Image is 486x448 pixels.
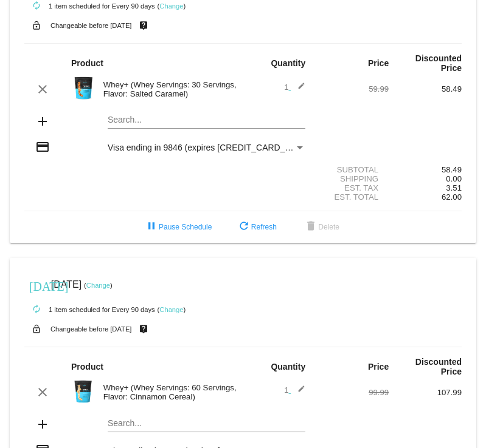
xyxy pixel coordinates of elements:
input: Search... [108,419,305,429]
div: Shipping [316,174,389,183]
strong: Quantity [271,362,305,372]
span: Pause Schedule [144,223,212,231]
small: ( ) [158,2,186,10]
strong: Quantity [271,58,305,68]
a: Change [86,282,110,289]
img: Image-1-Carousel-Whey-5lb-Cin-Cereal-Roman-Berezecky.png [71,379,95,404]
div: Est. Total [316,192,389,202]
button: Refresh [227,216,286,238]
small: ( ) [158,306,186,313]
mat-icon: edit [291,82,305,97]
mat-icon: delete [304,220,318,234]
mat-icon: live_help [136,321,151,337]
span: Visa ending in 9846 (expires [CREDIT_CARD_DATA]) [108,143,311,152]
span: 0.00 [446,174,462,183]
div: 99.99 [316,388,389,397]
mat-icon: refresh [237,220,251,234]
small: 1 item scheduled for Every 90 days [24,306,155,313]
strong: Product [71,362,103,372]
button: Delete [294,216,349,238]
strong: Product [71,58,103,68]
strong: Discounted Price [415,357,462,376]
div: Est. Tax [316,183,389,192]
input: Search... [108,115,305,125]
span: 1 [284,83,305,92]
mat-icon: [DATE] [29,278,44,293]
mat-icon: autorenew [29,302,44,317]
mat-icon: add [35,417,50,432]
div: 58.49 [389,84,462,93]
div: 107.99 [389,388,462,397]
div: 58.49 [389,165,462,174]
mat-select: Payment Method [108,143,305,152]
div: Subtotal [316,165,389,174]
div: Whey+ (Whey Servings: 60 Servings, Flavor: Cinnamon Cereal) [97,383,243,401]
mat-icon: live_help [136,18,151,33]
mat-icon: edit [291,385,305,399]
small: 1 item scheduled for Every 90 days [24,2,155,10]
span: 62.00 [442,192,462,202]
mat-icon: add [35,114,50,129]
button: Pause Schedule [134,216,221,238]
div: 59.99 [316,84,389,93]
div: Whey+ (Whey Servings: 30 Servings, Flavor: Salted Caramel) [97,80,243,98]
small: Changeable before [DATE] [50,325,132,333]
mat-icon: credit_card [35,140,50,154]
span: Refresh [237,223,277,231]
span: Delete [304,223,339,231]
mat-icon: lock_open [29,18,44,33]
span: 3.51 [446,183,462,192]
mat-icon: clear [35,385,50,399]
a: Change [159,2,183,10]
a: Change [159,306,183,313]
mat-icon: clear [35,82,50,97]
strong: Price [368,362,389,372]
strong: Price [368,58,389,68]
small: Changeable before [DATE] [50,22,132,29]
span: 1 [284,385,305,395]
mat-icon: pause [144,220,159,234]
small: ( ) [84,282,113,289]
strong: Discounted Price [415,53,462,73]
img: Image-1-Carousel-Whey-2lb-Salted-Caramel-no-badge.png [71,76,95,100]
mat-icon: lock_open [29,321,44,337]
